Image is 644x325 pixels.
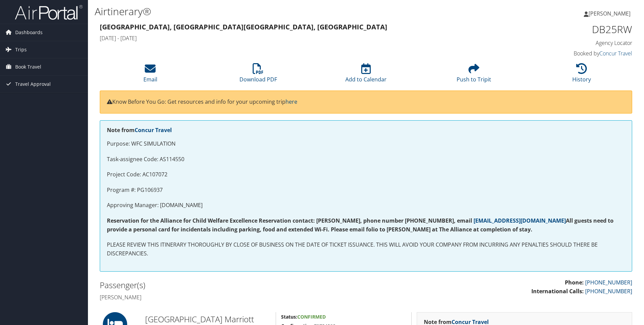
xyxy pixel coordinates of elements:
[584,3,637,24] a: [PERSON_NAME]
[15,41,27,58] span: Trips
[15,4,83,20] img: airportal-logo.png
[589,10,630,17] span: [PERSON_NAME]
[107,98,625,106] p: Know Before You Go: Get resources and info for your upcoming trip
[565,279,584,286] strong: Phone:
[507,22,632,36] h1: DB25RW
[531,287,584,295] strong: International Calls:
[572,67,591,83] a: History
[143,67,157,83] a: Email
[100,34,497,42] h4: [DATE] - [DATE]
[585,287,632,295] a: [PHONE_NUMBER]
[95,4,456,19] h1: Airtinerary®
[107,170,625,179] p: Project Code: AC107072
[107,186,625,195] p: Program #: PG106937
[107,155,625,164] p: Task-assignee Code: AS114550
[331,226,532,233] strong: Please email folio to [PERSON_NAME] at The Alliance at completion of stay.
[15,24,43,41] span: Dashboards
[15,76,51,93] span: Travel Approval
[135,126,172,134] a: Concur Travel
[107,126,172,134] strong: Note from
[107,217,614,233] strong: All guests need to provide a personal card for incidentals including parking, food and extended W...
[345,67,387,83] a: Add to Calendar
[585,279,632,286] a: [PHONE_NUMBER]
[107,140,625,148] p: Purpose: WFC SIMULATION
[100,294,361,301] h4: [PERSON_NAME]
[507,39,632,47] h4: Agency Locator
[297,314,326,320] span: Confirmed
[107,201,625,210] p: Approving Manager: [DOMAIN_NAME]
[457,67,491,83] a: Push to Tripit
[107,241,625,258] p: PLEASE REVIEW THIS ITINERARY THOROUGHLY BY CLOSE OF BUSINESS ON THE DATE OF TICKET ISSUANCE. THIS...
[281,314,297,320] strong: Status:
[100,279,361,291] h2: Passenger(s)
[507,50,632,57] h4: Booked by
[285,98,297,105] a: here
[474,217,566,224] a: [EMAIL_ADDRESS][DOMAIN_NAME]
[107,217,472,224] strong: Reservation for the Alliance for Child Welfare Excellence Reservation contact: [PERSON_NAME], pho...
[145,314,271,325] h2: [GEOGRAPHIC_DATA] Marriott
[239,67,277,83] a: Download PDF
[100,22,387,31] strong: [GEOGRAPHIC_DATA], [GEOGRAPHIC_DATA] [GEOGRAPHIC_DATA], [GEOGRAPHIC_DATA]
[599,50,632,57] a: Concur Travel
[15,58,41,75] span: Book Travel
